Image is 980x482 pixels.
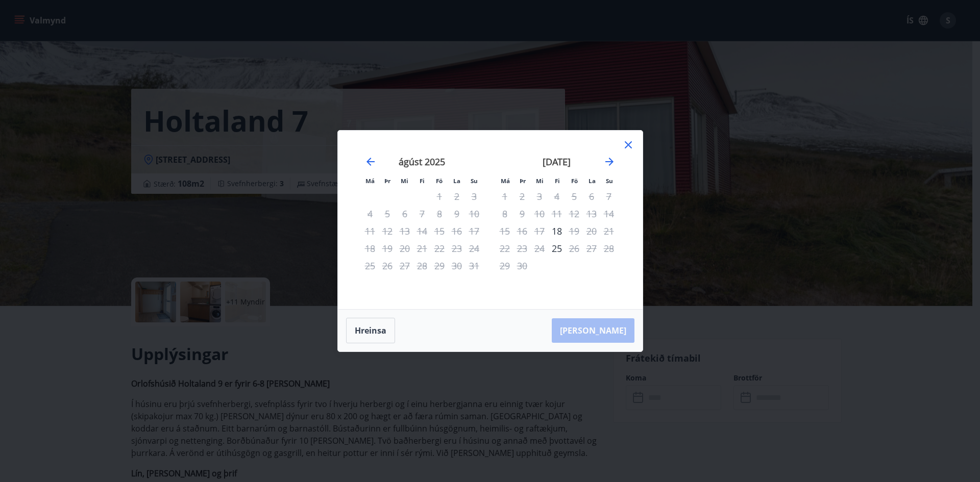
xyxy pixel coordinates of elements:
td: Not available. mánudagur, 29. september 2025 [496,257,513,274]
small: Fö [571,177,578,185]
td: Not available. þriðjudagur, 23. september 2025 [513,240,531,257]
td: Not available. þriðjudagur, 2. september 2025 [513,188,531,205]
td: Not available. fimmtudagur, 4. september 2025 [548,188,566,205]
td: Not available. mánudagur, 1. september 2025 [496,188,513,205]
small: Má [365,177,375,185]
td: Not available. þriðjudagur, 12. ágúst 2025 [379,222,396,240]
td: Not available. föstudagur, 29. ágúst 2025 [431,257,448,274]
td: Not available. sunnudagur, 28. september 2025 [600,240,618,257]
td: Not available. laugardagur, 13. september 2025 [583,205,600,222]
small: Þr [384,177,390,185]
small: Fö [436,177,443,185]
small: Fi [420,177,425,185]
strong: [DATE] [543,156,571,168]
td: Not available. sunnudagur, 21. september 2025 [600,222,618,240]
button: Hreinsa [346,318,395,343]
td: Not available. föstudagur, 15. ágúst 2025 [431,222,448,240]
td: Not available. fimmtudagur, 7. ágúst 2025 [413,205,431,222]
td: Not available. föstudagur, 22. ágúst 2025 [431,240,448,257]
td: Not available. þriðjudagur, 9. september 2025 [513,205,531,222]
td: Not available. miðvikudagur, 6. ágúst 2025 [396,205,413,222]
td: Not available. miðvikudagur, 20. ágúst 2025 [396,240,413,257]
td: Not available. föstudagur, 1. ágúst 2025 [431,188,448,205]
td: Not available. mánudagur, 15. september 2025 [496,222,513,240]
small: La [589,177,596,185]
td: Not available. laugardagur, 16. ágúst 2025 [448,222,465,240]
small: Má [501,177,510,185]
td: Not available. föstudagur, 5. september 2025 [566,188,583,205]
div: Move backward to switch to the previous month. [364,156,377,168]
td: Not available. sunnudagur, 10. ágúst 2025 [465,205,483,222]
td: Not available. fimmtudagur, 11. september 2025 [548,205,566,222]
td: Not available. mánudagur, 18. ágúst 2025 [361,240,379,257]
small: La [453,177,460,185]
td: Choose fimmtudagur, 18. september 2025 as your check-in date. It’s available. [548,222,566,240]
td: Not available. þriðjudagur, 5. ágúst 2025 [379,205,396,222]
small: Su [606,177,613,185]
div: Aðeins útritun í boði [566,240,583,257]
td: Not available. föstudagur, 12. september 2025 [566,205,583,222]
td: Not available. miðvikudagur, 27. ágúst 2025 [396,257,413,274]
td: Not available. miðvikudagur, 3. september 2025 [531,188,548,205]
td: Not available. þriðjudagur, 16. september 2025 [513,222,531,240]
div: Aðeins útritun í boði [566,222,583,240]
td: Not available. sunnudagur, 24. ágúst 2025 [465,240,483,257]
strong: ágúst 2025 [399,156,445,168]
td: Not available. mánudagur, 11. ágúst 2025 [361,222,379,240]
div: Calendar [350,143,630,297]
td: Not available. laugardagur, 30. ágúst 2025 [448,257,465,274]
td: Not available. miðvikudagur, 17. september 2025 [531,222,548,240]
td: Not available. sunnudagur, 3. ágúst 2025 [465,188,483,205]
td: Not available. miðvikudagur, 10. september 2025 [531,205,548,222]
td: Not available. miðvikudagur, 13. ágúst 2025 [396,222,413,240]
td: Not available. fimmtudagur, 28. ágúst 2025 [413,257,431,274]
td: Not available. laugardagur, 2. ágúst 2025 [448,188,465,205]
td: Not available. föstudagur, 8. ágúst 2025 [431,205,448,222]
td: Not available. laugardagur, 9. ágúst 2025 [448,205,465,222]
td: Not available. föstudagur, 26. september 2025 [566,240,583,257]
td: Not available. fimmtudagur, 21. ágúst 2025 [413,240,431,257]
small: Fi [555,177,560,185]
td: Not available. þriðjudagur, 26. ágúst 2025 [379,257,396,274]
td: Not available. sunnudagur, 14. september 2025 [600,205,618,222]
small: Mi [401,177,408,185]
td: Not available. sunnudagur, 7. september 2025 [600,188,618,205]
td: Choose fimmtudagur, 25. september 2025 as your check-in date. It’s available. [548,240,566,257]
td: Not available. mánudagur, 8. september 2025 [496,205,513,222]
td: Not available. laugardagur, 23. ágúst 2025 [448,240,465,257]
td: Not available. laugardagur, 6. september 2025 [583,188,600,205]
td: Not available. mánudagur, 22. september 2025 [496,240,513,257]
small: Þr [520,177,526,185]
td: Not available. mánudagur, 25. ágúst 2025 [361,257,379,274]
td: Not available. sunnudagur, 31. ágúst 2025 [465,257,483,274]
td: Not available. fimmtudagur, 14. ágúst 2025 [413,222,431,240]
td: Not available. þriðjudagur, 19. ágúst 2025 [379,240,396,257]
small: Su [471,177,478,185]
div: Aðeins innritun í boði [548,240,566,257]
small: Mi [536,177,544,185]
td: Not available. laugardagur, 27. september 2025 [583,240,600,257]
td: Not available. mánudagur, 4. ágúst 2025 [361,205,379,222]
div: Aðeins innritun í boði [548,222,566,240]
div: Move forward to switch to the next month. [603,156,616,168]
td: Not available. laugardagur, 20. september 2025 [583,222,600,240]
td: Not available. sunnudagur, 17. ágúst 2025 [465,222,483,240]
td: Not available. föstudagur, 19. september 2025 [566,222,583,240]
td: Not available. þriðjudagur, 30. september 2025 [513,257,531,274]
td: Not available. miðvikudagur, 24. september 2025 [531,240,548,257]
